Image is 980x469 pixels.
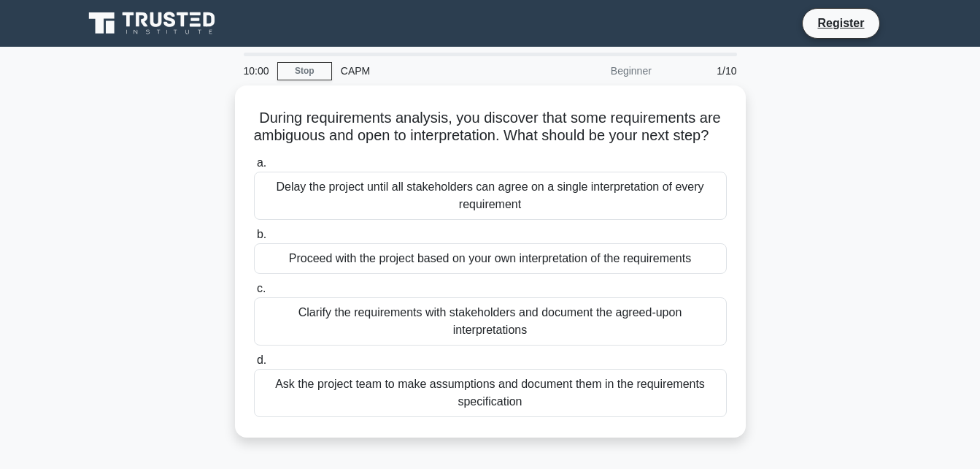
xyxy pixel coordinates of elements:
div: CAPM [332,56,533,85]
span: d. [257,354,266,366]
div: Proceed with the project based on your own interpretation of the requirements [254,243,727,274]
div: Ask the project team to make assumptions and document them in the requirements specification [254,369,727,417]
a: Stop [277,62,332,80]
div: 10:00 [235,56,277,85]
div: 1/10 [660,56,746,85]
h5: During requirements analysis, you discover that some requirements are ambiguous and open to inter... [252,109,728,145]
a: Register [809,14,873,32]
div: Delay the project until all stakeholders can agree on a single interpretation of every requirement [254,172,727,220]
span: a. [257,156,266,169]
div: Beginner [533,56,660,85]
span: c. [257,282,266,294]
span: b. [257,228,266,240]
div: Clarify the requirements with stakeholders and document the agreed-upon interpretations [254,297,727,346]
